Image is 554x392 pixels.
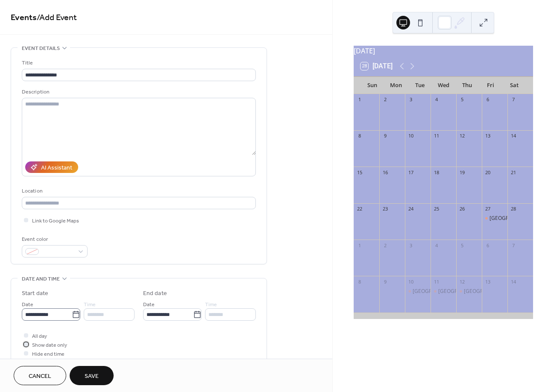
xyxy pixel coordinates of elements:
div: [GEOGRAPHIC_DATA] [464,288,516,295]
div: 4 [433,242,440,249]
span: All day [32,332,47,341]
div: 2 [382,97,388,103]
div: 27 [484,206,491,212]
div: 17 [407,169,414,176]
span: Time [84,300,96,309]
div: 23 [382,206,388,212]
div: 10 [407,278,414,285]
div: AI Assistant [41,164,72,173]
div: 4 [433,97,440,103]
div: Pine Street Elementary [405,288,431,295]
div: Sat [503,77,526,94]
div: 5 [459,242,465,249]
div: Event color [22,235,86,244]
div: 26 [459,206,465,212]
div: 5 [459,97,465,103]
div: 19 [459,169,465,176]
span: Date and time [22,275,60,284]
div: 9 [382,133,388,139]
div: 28 [510,206,516,212]
div: Fri [479,77,502,94]
div: 18 [433,169,440,176]
div: 22 [356,206,363,212]
div: 25 [433,206,440,212]
div: 6 [484,97,491,103]
div: Wed [431,77,455,94]
span: Cancel [29,372,51,381]
span: Time [205,300,217,309]
div: 8 [356,278,363,285]
div: 14 [510,278,516,285]
div: 3 [407,242,414,249]
div: [GEOGRAPHIC_DATA] [413,288,464,295]
div: 12 [459,278,465,285]
span: Show date only [32,341,67,350]
div: Sun [361,77,384,94]
span: Event details [22,44,60,53]
div: 12 [459,133,465,139]
div: Pine Street Elementary [456,288,482,295]
div: 2 [382,242,388,249]
div: 11 [433,133,440,139]
div: 1 [356,242,363,249]
div: Location [22,187,254,196]
div: Pine Street Elementary [431,288,456,295]
div: 14 [510,133,516,139]
div: 11 [433,278,440,285]
div: End date [143,289,167,298]
div: Title [22,59,254,67]
div: Mon [384,77,408,94]
div: 7 [510,97,516,103]
div: Tue [408,77,431,94]
div: 3 [407,97,414,103]
div: 21 [510,169,516,176]
span: Date [143,300,155,309]
span: Hide end time [32,350,64,359]
div: [GEOGRAPHIC_DATA] [438,288,490,295]
button: AI Assistant [25,161,78,173]
div: 13 [484,133,491,139]
div: Start date [22,289,48,298]
div: 20 [484,169,491,176]
button: Cancel [14,366,66,385]
div: 13 [484,278,491,285]
div: Description [22,88,254,97]
div: Cleveland Academy [482,215,507,222]
span: Link to Google Maps [32,216,79,225]
span: Save [85,372,99,381]
span: Date [22,300,33,309]
div: 9 [382,278,388,285]
a: Events [11,9,37,26]
div: 8 [356,133,363,139]
div: Thu [455,77,479,94]
button: Save [70,366,114,385]
div: 1 [356,97,363,103]
div: 16 [382,169,388,176]
div: 15 [356,169,363,176]
div: 10 [407,133,414,139]
button: 28[DATE] [358,60,396,72]
div: [DATE] [354,46,533,56]
div: 7 [510,242,516,249]
span: / Add Event [37,9,77,26]
div: 24 [407,206,414,212]
div: [GEOGRAPHIC_DATA] [490,215,541,222]
div: 6 [484,242,491,249]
